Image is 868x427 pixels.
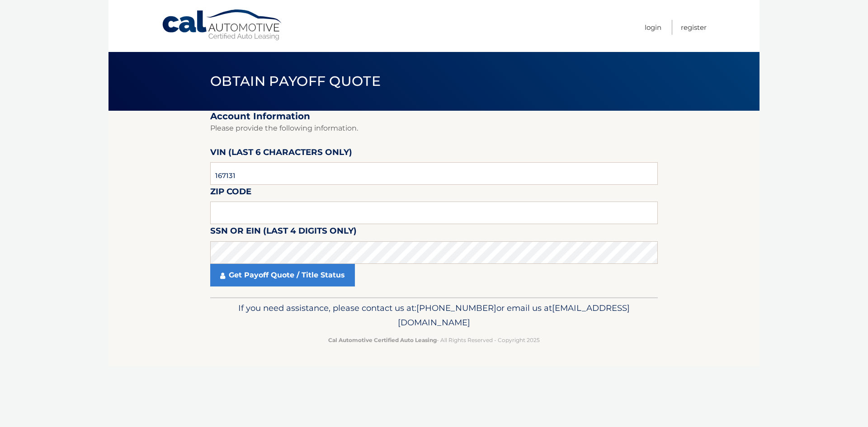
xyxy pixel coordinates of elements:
span: [PHONE_NUMBER] [416,303,496,313]
a: Register [681,20,707,35]
a: Get Payoff Quote / Title Status [210,264,355,286]
p: If you need assistance, please contact us at: or email us at [216,301,652,330]
label: VIN (last 6 characters only) [210,145,352,162]
span: Obtain Payoff Quote [210,73,381,89]
p: - All Rights Reserved - Copyright 2025 [216,335,652,345]
p: Please provide the following information. [210,122,658,135]
label: SSN or EIN (last 4 digits only) [210,224,357,241]
strong: Cal Automotive Certified Auto Leasing [328,337,437,343]
a: Cal Automotive [161,9,283,41]
h2: Account Information [210,111,658,122]
label: Zip Code [210,185,251,202]
a: Login [645,20,661,35]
